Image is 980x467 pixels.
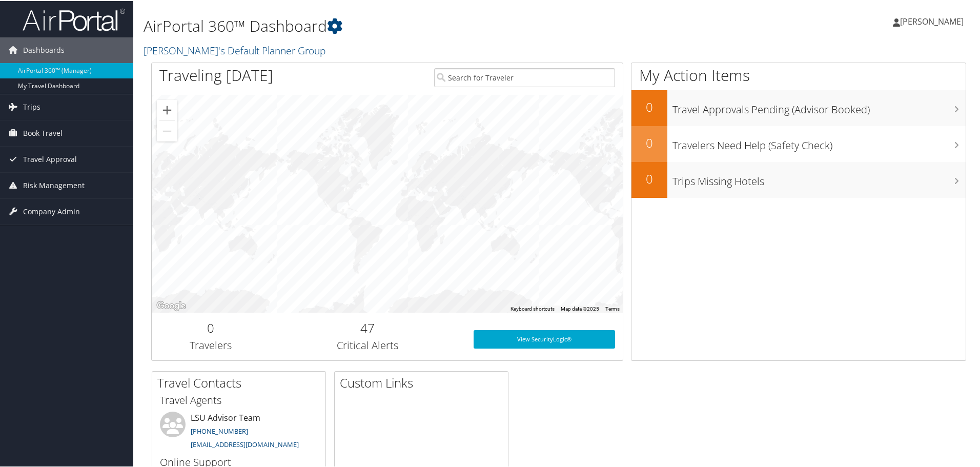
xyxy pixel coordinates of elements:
h2: Custom Links [340,373,508,391]
h1: Traveling [DATE] [159,64,273,85]
a: [PHONE_NUMBER] [191,425,248,435]
a: [PERSON_NAME] [893,5,974,36]
h1: My Action Items [631,64,966,85]
button: Keyboard shortcuts [511,304,555,312]
img: Google [154,298,188,312]
a: [PERSON_NAME]'s Default Planner Group [144,43,328,56]
span: Company Admin [23,198,80,224]
h3: Travel Agents [160,392,318,407]
a: Open this area in Google Maps (opens a new window) [154,298,188,312]
span: [PERSON_NAME] [900,15,964,26]
img: airportal-logo.png [23,7,125,31]
button: Zoom in [157,99,177,119]
h2: 0 [631,97,667,115]
h2: 0 [631,133,667,151]
h3: Travelers [159,337,262,352]
h2: 0 [631,169,667,187]
input: Search for Traveler [434,67,615,86]
span: Travel Approval [23,146,77,171]
a: 0Travel Approvals Pending (Advisor Booked) [631,89,966,125]
span: Dashboards [23,36,65,62]
li: LSU Advisor Team [155,411,323,453]
a: Terms (opens in new tab) [605,305,620,311]
h2: Travel Contacts [157,373,325,391]
a: 0Travelers Need Help (Safety Check) [631,125,966,161]
button: Zoom out [157,120,177,140]
span: Risk Management [23,172,85,197]
a: 0Trips Missing Hotels [631,161,966,197]
h1: AirPortal 360™ Dashboard [144,14,697,36]
span: Trips [23,93,40,119]
h3: Critical Alerts [277,337,458,352]
h3: Travel Approvals Pending (Advisor Booked) [672,96,966,116]
h3: Travelers Need Help (Safety Check) [672,132,966,152]
a: [EMAIL_ADDRESS][DOMAIN_NAME] [191,439,299,448]
a: View SecurityLogic® [474,329,615,348]
h2: 0 [159,318,262,336]
span: Map data ©2025 [561,305,599,311]
h3: Trips Missing Hotels [672,168,966,188]
span: Book Travel [23,119,63,145]
h2: 47 [277,318,458,336]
